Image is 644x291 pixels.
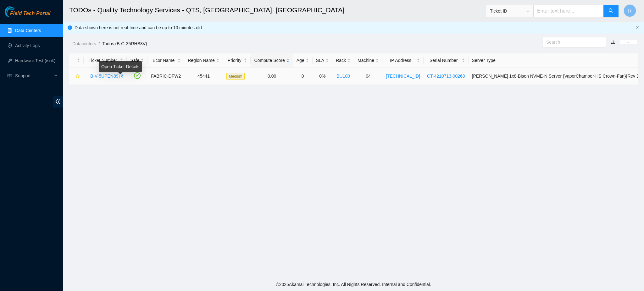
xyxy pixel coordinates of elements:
span: / [98,41,100,46]
td: 45441 [184,68,223,85]
button: star [73,71,80,81]
a: Akamai TechnologiesField Tech Portal [5,11,50,19]
button: search [603,5,619,17]
a: [TECHNICAL_ID] [386,74,420,79]
img: Akamai Technologies [5,6,32,17]
a: download [611,40,615,45]
a: Data Centers [15,28,41,33]
span: close [636,26,639,30]
span: double-left [53,96,63,107]
a: B-V-5UPEN89 [90,74,118,79]
a: BU100 [336,74,350,79]
td: FABRIC-DFW2 [147,68,184,85]
a: Hardware Test (isok) [15,58,55,63]
a: Datacenters [72,41,96,46]
span: Support [15,69,52,82]
span: check-circle [134,72,141,79]
a: Activity Logs [15,43,40,48]
span: Medium [226,73,245,80]
button: download [606,37,620,47]
footer: © 2025 Akamai Technologies, Inc. All Rights Reserved. Internal and Confidential. [63,278,644,291]
span: star [75,74,80,79]
span: Field Tech Portal [10,11,50,17]
td: 0.00 [251,68,293,85]
a: CT-4210713-00268 [427,74,465,79]
a: Todos (B-G-35RHB8V) [102,41,147,46]
td: 04 [354,68,382,85]
td: 0% [313,68,332,85]
button: R [624,4,636,17]
input: Search [546,39,597,46]
span: ellipsis [626,40,631,44]
span: read [8,74,12,78]
span: R [628,7,632,15]
button: close [636,26,639,30]
td: 0 [293,68,313,85]
input: Enter text here... [533,5,604,17]
span: Ticket ID [490,6,530,16]
span: search [608,8,613,14]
